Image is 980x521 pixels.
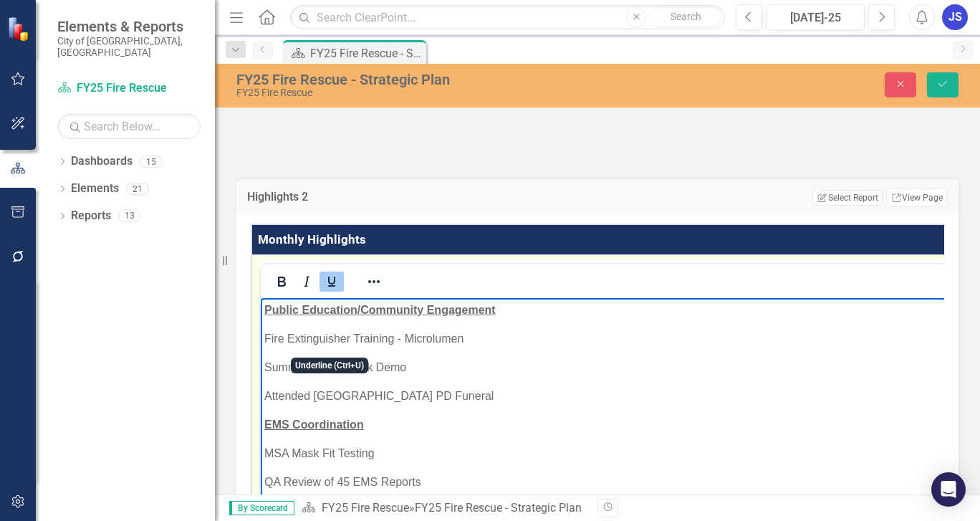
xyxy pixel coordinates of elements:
a: FY25 Fire Rescue [57,80,201,97]
span: Elements & Reports [57,18,201,35]
a: Reports [71,208,111,224]
button: Reveal or hide additional toolbar items [362,272,386,292]
a: FY25 Fire Rescue [322,501,409,515]
button: JS [942,4,968,30]
div: FY25 Fire Rescue - Strategic Plan [310,44,423,62]
span: Search [671,11,701,22]
button: Bold [269,272,294,292]
div: » [302,500,587,517]
span: By Scorecard [229,501,294,515]
h3: Highlights 2 [247,191,465,204]
button: Italic [294,272,319,292]
input: Search Below... [57,114,201,139]
small: City of [GEOGRAPHIC_DATA], [GEOGRAPHIC_DATA] [57,35,201,59]
input: Search ClearPoint... [290,5,725,30]
div: 15 [140,156,163,168]
div: FY25 Fire Rescue - Strategic Plan [236,72,633,87]
button: Search [650,7,721,27]
div: [DATE]-25 [772,9,860,27]
a: Dashboards [71,153,133,170]
a: Elements [71,181,119,197]
button: [DATE]-25 [767,4,865,30]
a: View Page [886,188,948,207]
div: FY25 Fire Rescue [236,87,633,98]
img: ClearPoint Strategy [7,16,33,42]
div: 13 [118,210,141,222]
div: 21 [126,183,149,195]
button: Underline [320,272,344,292]
div: FY25 Fire Rescue - Strategic Plan [415,501,582,515]
button: Select Report [812,190,882,206]
div: Open Intercom Messenger [931,472,966,507]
